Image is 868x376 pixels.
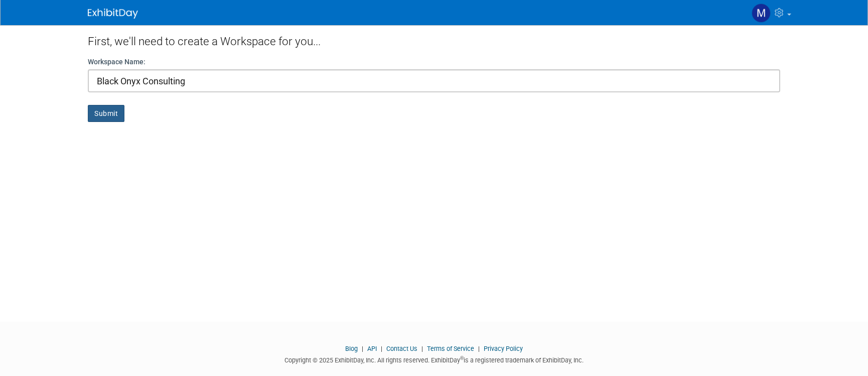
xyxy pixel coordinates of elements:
[345,345,358,352] a: Blog
[460,355,464,361] sup: ®
[378,345,385,352] span: |
[359,345,366,352] span: |
[88,69,780,92] input: Name of your organization
[419,345,425,352] span: |
[88,23,780,57] div: First, we'll need to create a Workspace for you...
[386,345,417,352] a: Contact Us
[88,9,138,19] img: ExhibitDay
[427,345,474,352] a: Terms of Service
[752,4,771,23] img: Michael Huy
[88,57,146,67] label: Workspace Name:
[367,345,377,352] a: API
[484,345,523,352] a: Privacy Policy
[476,345,482,352] span: |
[88,105,124,122] button: Submit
